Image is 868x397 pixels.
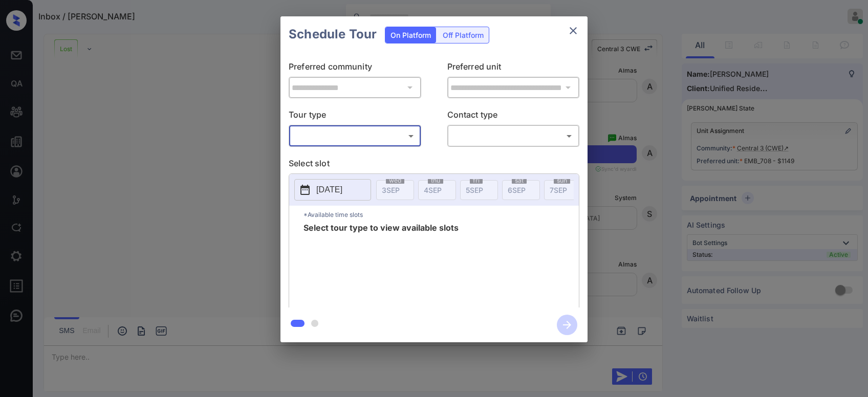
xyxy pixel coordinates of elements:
[438,27,489,43] div: Off Platform
[303,224,459,305] span: Select tour type to view available slots
[289,108,421,125] p: Tour type
[563,20,583,41] button: close
[294,179,371,201] button: [DATE]
[280,16,385,52] h2: Schedule Tour
[447,108,580,125] p: Contact type
[289,60,421,77] p: Preferred community
[447,60,580,77] p: Preferred unit
[385,27,436,43] div: On Platform
[316,184,342,196] p: [DATE]
[289,157,579,173] p: Select slot
[303,206,579,224] p: *Available time slots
